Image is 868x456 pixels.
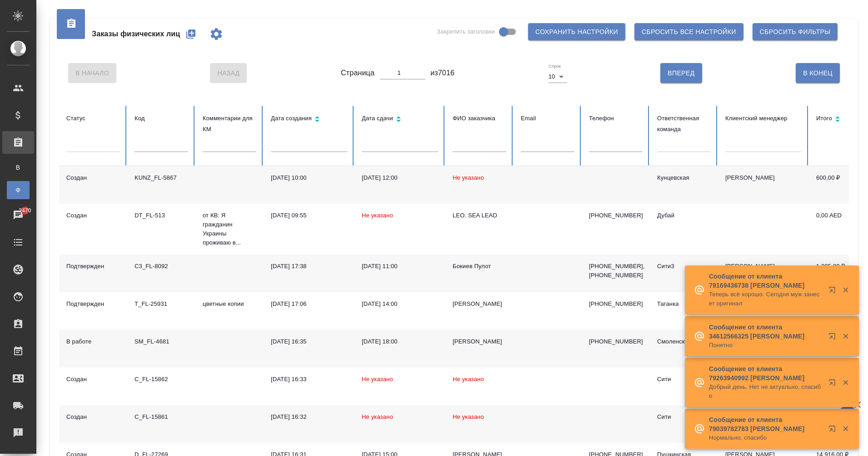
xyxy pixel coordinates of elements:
td: [PERSON_NAME] [718,255,809,292]
div: [DATE] 16:33 [271,375,347,384]
p: Теперь всё хорошо. Сегодня муж занесет оригинал [709,290,823,308]
a: В [7,158,30,177]
div: [DATE] 09:55 [271,211,347,220]
div: [DATE] 11:00 [362,262,438,271]
a: Ф [7,181,30,199]
span: Не указано [362,376,393,382]
span: Вперед [668,68,694,79]
button: Закрыть [836,286,855,294]
div: Сити [657,412,711,422]
span: Не указано [362,212,393,219]
div: Дубай [657,211,711,220]
div: [DATE] 18:00 [362,337,438,346]
div: Бокиев Пулот [453,262,506,271]
button: В Конец [796,63,840,83]
span: Не указано [453,413,484,420]
span: Сбросить все настройки [642,26,736,38]
div: ФИО заказчика [453,113,506,124]
div: [DATE] 10:00 [271,173,347,182]
span: Закрепить заголовки [437,27,495,36]
span: В [11,163,25,172]
span: Сбросить фильтры [760,26,830,38]
p: Сообщение от клиента 34612566325 [PERSON_NAME] [709,323,823,341]
div: [PERSON_NAME] [453,299,506,309]
div: Таганка [657,299,711,309]
div: Email [521,113,574,124]
div: Смоленская [657,337,711,346]
div: LEO. SEA LEAD [453,211,506,220]
span: Сохранить настройки [535,26,618,38]
div: Сити [657,375,711,384]
div: Сортировка [362,113,438,126]
div: [DATE] 16:35 [271,337,347,346]
button: Сбросить все настройки [634,23,743,40]
div: T_FL-25931 [135,299,188,309]
span: Заказы физических лиц [92,29,180,39]
div: C_FL-15862 [135,375,188,384]
p: Понятно [709,341,823,350]
div: [DATE] 17:06 [271,299,347,309]
div: SM_FL-4681 [135,337,188,346]
span: Не указано [362,413,393,420]
div: DT_FL-513 [135,211,188,220]
div: В работе [66,337,120,346]
p: Сообщение от клиента 79263940992 [PERSON_NAME] [709,364,823,382]
p: [PHONE_NUMBER] [589,211,643,220]
div: Статус [66,113,120,124]
span: Ф [11,186,25,195]
div: Сортировка [271,113,347,126]
div: Кунцевская [657,173,711,182]
div: Подтвержден [66,299,120,309]
div: Телефон [589,113,643,124]
span: 2470 [13,206,36,215]
button: Закрыть [836,378,855,387]
label: Строк [549,64,561,69]
button: Закрыть [836,425,855,433]
button: Сбросить фильтры [753,23,838,40]
p: [PHONE_NUMBER] [589,299,643,309]
button: Вперед [660,63,702,83]
div: C3_FL-8092 [135,262,188,271]
div: [PERSON_NAME] [453,337,506,346]
div: Код [135,113,188,124]
div: Создан [66,173,120,182]
p: [PHONE_NUMBER] [589,337,643,346]
button: Открыть в новой вкладке [823,327,845,349]
p: цветные копии [203,299,256,309]
p: [PHONE_NUMBER], [PHONE_NUMBER] [589,262,643,280]
button: Сохранить настройки [528,23,625,40]
div: C_FL-15861 [135,412,188,422]
div: Создан [66,211,120,220]
div: Сити3 [657,262,711,271]
div: [DATE] 16:32 [271,412,347,422]
p: от КВ: Я гражданин Украины проживаю в... [203,211,256,247]
p: Нормально, спасибо [709,433,823,442]
button: Открыть в новой вкладке [823,420,845,441]
a: 2470 [2,204,34,226]
span: В Конец [803,68,833,79]
div: 10 [549,70,567,83]
span: Страница [341,68,374,78]
div: Комментарии для КМ [203,113,256,135]
button: Создать [180,23,202,45]
span: Не указано [453,174,484,181]
div: [DATE] 14:00 [362,299,438,309]
div: Ответственная команда [657,113,711,135]
div: Подтвержден [66,262,120,271]
div: [DATE] 12:00 [362,173,438,182]
p: Добрый день. Нет не актуально, спасибо [709,382,823,401]
p: Сообщение от клиента 79039782783 [PERSON_NAME] [709,415,823,433]
div: Клиентский менеджер [725,113,802,124]
p: Сообщение от клиента 79169436738 [PERSON_NAME] [709,272,823,290]
span: из 7016 [430,68,454,78]
div: [DATE] 17:38 [271,262,347,271]
div: Создан [66,412,120,422]
div: KUNZ_FL-5867 [135,173,188,182]
td: [PERSON_NAME] [718,166,809,204]
div: Создан [66,375,120,384]
button: Закрыть [836,332,855,340]
span: Не указано [453,376,484,382]
button: Открыть в новой вкладке [823,281,845,303]
button: Открыть в новой вкладке [823,373,845,395]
